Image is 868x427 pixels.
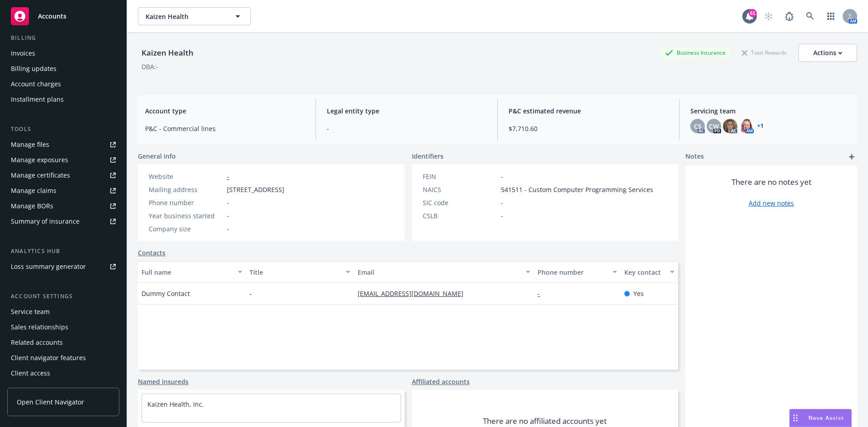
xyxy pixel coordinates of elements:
[801,7,819,25] a: Search
[694,122,702,131] span: CS
[142,62,158,71] div: DBA: -
[7,366,119,380] a: Client access
[808,414,844,422] span: Nova Assist
[149,211,223,221] div: Year business started
[11,137,49,152] div: Manage files
[149,224,223,234] div: Company size
[138,151,176,161] span: General info
[759,7,778,25] a: Start snowing
[7,153,119,167] a: Manage exposures
[633,289,644,298] span: Yes
[822,7,840,25] a: Switch app
[749,9,757,17] div: 61
[138,248,165,258] a: Contacts
[227,185,284,194] span: [STREET_ADDRESS]
[624,267,665,277] div: Key contact
[685,151,704,162] span: Notes
[798,44,857,62] button: Actions
[246,261,354,283] button: Title
[534,261,620,283] button: Phone number
[227,211,229,221] span: -
[660,47,730,58] div: Business Insurance
[538,267,607,277] div: Phone number
[11,168,70,183] div: Manage certificates
[780,7,798,25] a: Report a Bug
[11,214,80,229] div: Summary of insurance
[149,172,223,181] div: Website
[11,199,53,213] div: Manage BORs
[423,198,497,207] div: SIC code
[142,289,190,298] span: Dummy Contact
[11,77,61,91] div: Account charges
[501,172,503,181] span: -
[354,261,534,283] button: Email
[789,409,852,427] button: Nova Assist
[11,61,57,76] div: Billing updates
[17,397,84,407] span: Open Client Navigator
[146,12,224,21] span: Kaizen Health
[7,247,119,256] div: Analytics hub
[739,119,754,133] img: photo
[142,267,232,277] div: Full name
[412,377,470,386] a: Affiliated accounts
[7,351,119,365] a: Client navigator features
[423,172,497,181] div: FEIN
[723,119,737,133] img: photo
[227,172,229,181] a: -
[7,214,119,229] a: Summary of insurance
[11,183,57,198] div: Manage claims
[7,92,119,107] a: Installment plans
[147,400,204,408] a: Kaizen Health, Inc.
[145,124,305,133] span: P&C - Commercial lines
[149,185,223,194] div: Mailing address
[749,198,794,208] a: Add new notes
[11,46,35,61] div: Invoices
[7,33,119,42] div: Billing
[358,267,520,277] div: Email
[7,77,119,91] a: Account charges
[7,137,119,152] a: Manage files
[327,124,486,133] span: -
[737,47,791,58] div: Total Rewards
[11,320,68,334] div: Sales relationships
[501,211,503,221] span: -
[227,224,229,234] span: -
[11,153,68,167] div: Manage exposures
[423,211,497,221] div: CSLB
[7,305,119,319] a: Service team
[7,259,119,274] a: Loss summary generator
[7,320,119,334] a: Sales relationships
[731,177,811,188] span: There are no notes yet
[7,4,119,29] a: Accounts
[538,289,547,298] a: -
[7,125,119,134] div: Tools
[7,199,119,213] a: Manage BORs
[250,289,252,298] span: -
[709,122,719,131] span: CW
[149,198,223,207] div: Phone number
[11,351,86,365] div: Client navigator features
[11,92,64,107] div: Installment plans
[138,47,197,59] div: Kaizen Health
[7,61,119,76] a: Billing updates
[790,409,801,427] div: Drag to move
[509,124,668,133] span: $7,710.60
[250,267,340,277] div: Title
[7,183,119,198] a: Manage claims
[621,261,678,283] button: Key contact
[11,259,86,274] div: Loss summary generator
[7,168,119,183] a: Manage certificates
[423,185,497,194] div: NAICS
[227,198,229,207] span: -
[412,151,443,161] span: Identifiers
[11,305,50,319] div: Service team
[11,335,63,350] div: Related accounts
[483,416,607,427] span: There are no affiliated accounts yet
[327,106,486,116] span: Legal entity type
[38,13,66,20] span: Accounts
[358,289,471,298] a: [EMAIL_ADDRESS][DOMAIN_NAME]
[138,377,189,386] a: Named insureds
[138,7,251,25] button: Kaizen Health
[145,106,305,116] span: Account type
